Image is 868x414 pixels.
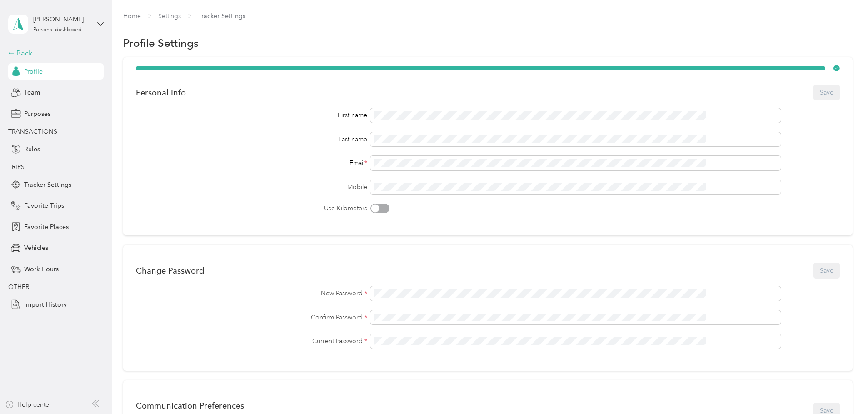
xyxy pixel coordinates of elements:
[24,109,50,119] span: Purposes
[158,12,181,20] a: Settings
[33,15,90,24] div: [PERSON_NAME]
[136,313,367,322] label: Confirm Password
[5,400,51,409] button: Help center
[136,266,204,275] div: Change Password
[136,289,367,298] label: New Password
[136,158,367,168] div: Email
[24,264,59,274] span: Work Hours
[8,48,99,59] div: Back
[33,27,82,33] div: Personal dashboard
[136,182,367,192] label: Mobile
[24,201,64,210] span: Favorite Trips
[136,135,367,144] div: Last name
[123,12,141,20] a: Home
[136,204,367,213] label: Use Kilometers
[136,88,186,97] div: Personal Info
[8,163,25,171] span: TRIPS
[198,11,245,21] span: Tracker Settings
[24,145,40,154] span: Rules
[136,336,367,346] label: Current Password
[8,128,57,135] span: TRANSACTIONS
[136,401,273,410] div: Communication Preferences
[24,88,40,97] span: Team
[24,222,69,232] span: Favorite Places
[136,110,367,120] div: First name
[24,67,43,76] span: Profile
[24,243,48,253] span: Vehicles
[8,283,29,291] span: OTHER
[817,363,868,414] iframe: Everlance-gr Chat Button Frame
[123,38,199,48] h1: Profile Settings
[24,300,67,309] span: Import History
[24,180,71,190] span: Tracker Settings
